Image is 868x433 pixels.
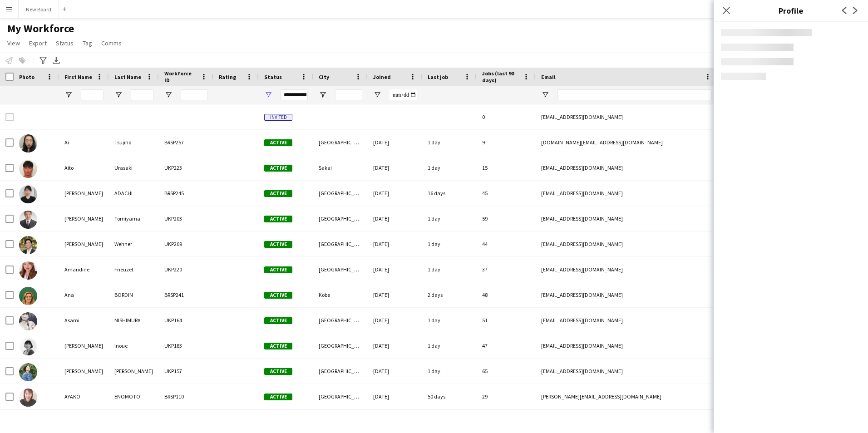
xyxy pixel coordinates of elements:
div: [DATE] [368,282,422,307]
div: 51 [477,308,536,333]
div: [DATE] [368,384,422,409]
input: First Name Filter Input [81,89,104,100]
span: Status [56,39,74,47]
div: [EMAIL_ADDRESS][DOMAIN_NAME] [536,333,717,358]
div: [EMAIL_ADDRESS][DOMAIN_NAME] [536,257,717,282]
div: 1 day [422,130,477,155]
img: Aya Inoue [19,338,37,356]
span: My Workforce [7,22,74,35]
div: 9 [477,130,536,155]
div: 1 day [422,308,477,333]
a: Export [25,37,50,49]
a: Status [52,37,77,49]
div: [EMAIL_ADDRESS][DOMAIN_NAME] [536,155,717,180]
div: 47 [477,333,536,358]
div: [GEOGRAPHIC_DATA] [313,231,368,256]
span: Rating [219,74,236,80]
img: AYAKO ENOMOTO [19,389,37,407]
button: Open Filter Menu [319,91,327,99]
div: [EMAIL_ADDRESS][DOMAIN_NAME] [536,206,717,231]
span: Active [264,394,292,400]
img: Ai Tsujino [19,134,37,153]
div: [GEOGRAPHIC_DATA] [313,257,368,282]
div: Inoue [109,333,159,358]
div: [PERSON_NAME] [59,181,109,206]
div: 1 day [422,231,477,256]
span: Jobs (last 90 days) [482,70,519,84]
span: Active [264,165,292,172]
button: Open Filter Menu [373,91,381,99]
a: Tag [79,37,96,49]
span: Tag [83,39,92,47]
div: [DATE] [368,181,422,206]
div: 65 [477,359,536,384]
div: [GEOGRAPHIC_DATA] [313,181,368,206]
span: Export [29,39,47,47]
div: [PERSON_NAME] [109,359,159,384]
div: [GEOGRAPHIC_DATA] [313,130,368,155]
img: Alexander Wehner [19,236,37,254]
div: [PERSON_NAME] [59,359,109,384]
div: [EMAIL_ADDRESS][DOMAIN_NAME] [536,181,717,206]
div: [DATE] [368,130,422,155]
div: 0 [477,104,536,129]
div: [DATE] [368,359,422,384]
div: 15 [477,155,536,180]
span: First Name [64,74,92,80]
div: 1 day [422,359,477,384]
div: 1 day [422,257,477,282]
img: Amandine Frieuzet [19,261,37,280]
span: Active [264,317,292,324]
div: 2 days [422,282,477,307]
img: Aya WATANABE [19,363,37,381]
span: Photo [19,74,35,80]
span: Active [264,216,292,222]
button: Open Filter Menu [541,91,549,99]
button: Open Filter Menu [64,91,73,99]
span: Active [264,266,292,273]
div: [DATE] [368,206,422,231]
div: Aito [59,155,109,180]
div: BORDIN [109,282,159,307]
span: Active [264,368,292,375]
img: Akinori Tomiyama [19,211,37,229]
div: [EMAIL_ADDRESS][DOMAIN_NAME] [536,104,717,129]
span: Active [264,190,292,197]
div: 37 [477,257,536,282]
div: [PERSON_NAME] [59,333,109,358]
div: UKP203 [159,206,213,231]
div: [DATE] [368,231,422,256]
div: 48 [477,282,536,307]
span: Comms [101,39,122,47]
div: Amandine [59,257,109,282]
img: Ana BORDIN [19,287,37,305]
span: Active [264,292,292,299]
input: Row Selection is disabled for this row (unchecked) [5,113,14,121]
span: View [7,39,20,47]
div: [PERSON_NAME][EMAIL_ADDRESS][DOMAIN_NAME] [536,384,717,409]
div: 16 days [422,181,477,206]
div: ADACHI [109,181,159,206]
button: Open Filter Menu [164,91,173,99]
div: UKP157 [159,359,213,384]
div: Tomiyama [109,206,159,231]
input: Workforce ID Filter Input [181,89,208,100]
div: AYAKO [59,384,109,409]
div: UKP164 [159,308,213,333]
div: BRSP110 [159,384,213,409]
div: 1 day [422,333,477,358]
div: UKP220 [159,257,213,282]
input: Last Name Filter Input [131,89,153,100]
div: BRSP257 [159,130,213,155]
div: 29 [477,384,536,409]
div: ENOMOTO [109,384,159,409]
div: [PERSON_NAME] [59,231,109,256]
h3: Profile [714,5,868,16]
a: View [4,37,24,49]
div: [DOMAIN_NAME][EMAIL_ADDRESS][DOMAIN_NAME] [536,130,717,155]
img: Asami NISHIMURA [19,312,37,330]
div: 50 days [422,384,477,409]
div: [GEOGRAPHIC_DATA][GEOGRAPHIC_DATA] [313,206,368,231]
span: Active [264,139,292,146]
div: Tsujino [109,130,159,155]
